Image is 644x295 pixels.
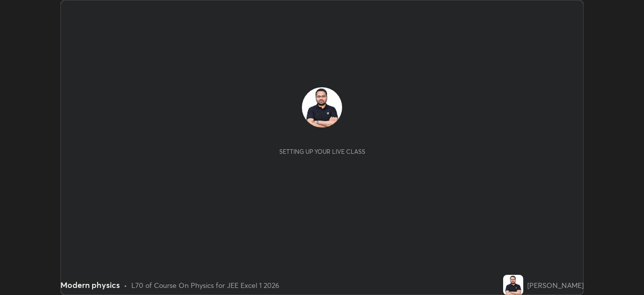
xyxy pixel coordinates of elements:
div: Modern physics [60,279,120,291]
img: 75b7adc8d7144db7b3983a723ea8425d.jpg [503,275,523,295]
div: • [124,280,127,290]
div: [PERSON_NAME] [527,280,584,290]
img: 75b7adc8d7144db7b3983a723ea8425d.jpg [302,87,342,128]
div: L70 of Course On Physics for JEE Excel 1 2026 [131,280,279,290]
div: Setting up your live class [279,148,365,155]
